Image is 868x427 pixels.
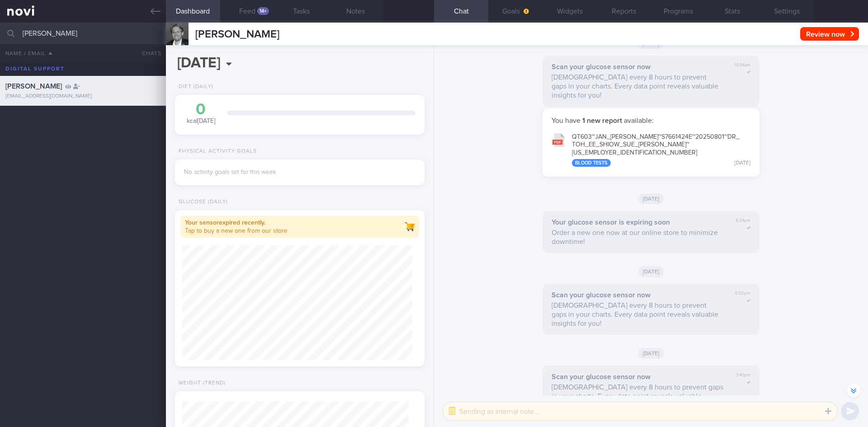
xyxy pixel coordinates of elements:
span: [PERSON_NAME] [5,83,62,90]
p: Order a new one now at our online store to minimize downtime! [552,228,723,246]
div: No activity goals set for this week [184,169,415,177]
span: 3:40pm [736,372,750,378]
span: [PERSON_NAME] [195,29,279,40]
button: Review now [800,27,859,41]
span: 10:54am [735,62,750,68]
div: Physical Activity Goals [175,148,257,155]
span: [DATE] [638,348,664,359]
div: Weight (Trend) [175,380,226,387]
strong: Scan your glucose sensor now [552,63,651,70]
div: 14+ [257,7,269,15]
div: Diet (Daily) [175,84,213,90]
button: Chats [130,44,166,62]
div: 0 [184,102,218,117]
strong: Your glucose sensor is expiring soon [552,219,670,226]
strong: Scan your glucose sensor now [552,291,651,299]
div: [DATE] [735,160,750,167]
div: QT603~JAN_ [PERSON_NAME]~S7661424E~20250801~DR_ TOH_ EE_ SHIOW_ SUE_ [PERSON_NAME]~[US_EMPLOYER_I... [572,133,750,167]
span: 8:24pm [736,218,750,224]
button: QT603~JAN_[PERSON_NAME]~S7661424E~20250801~DR_TOH_EE_SHIOW_SUE_[PERSON_NAME]~[US_EMPLOYER_IDENTIF... [547,127,755,172]
div: kcal [DATE] [184,102,218,126]
p: You have available: [552,116,750,125]
span: [DATE] [638,193,664,204]
span: 6:55pm [735,291,750,296]
div: Glucose (Daily) [175,199,228,206]
strong: Scan your glucose sensor now [552,373,651,380]
div: Blood Tests [572,159,611,167]
p: [DEMOGRAPHIC_DATA] every 8 hours to prevent gaps in your charts. Every data point reveals valuabl... [552,301,722,328]
p: [DEMOGRAPHIC_DATA] every 8 hours to prevent gaps in your charts. Every data point reveals valuabl... [552,73,722,100]
div: [EMAIL_ADDRESS][DOMAIN_NAME] [5,93,160,100]
strong: 1 new report [580,117,624,124]
p: [DEMOGRAPHIC_DATA] every 8 hours to prevent gaps in your charts. Every data point reveals valuabl... [552,383,723,410]
span: [DATE] [638,266,664,277]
